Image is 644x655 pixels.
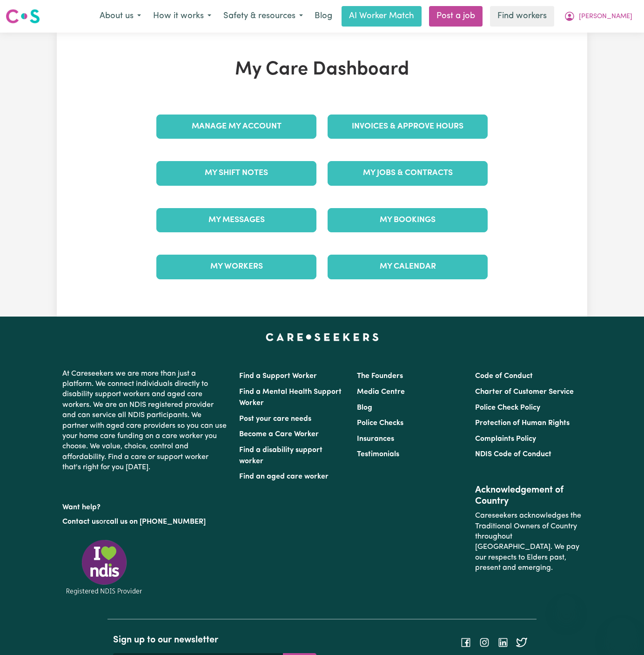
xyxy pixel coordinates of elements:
a: Find a disability support worker [239,446,322,465]
a: Protection of Human Rights [475,419,570,427]
span: [PERSON_NAME] [579,12,632,22]
p: Want help? [62,499,228,513]
p: Careseekers acknowledges the Traditional Owners of Country throughout [GEOGRAPHIC_DATA]. We pay o... [475,507,582,577]
a: My Calendar [328,255,488,279]
button: My Account [558,7,638,26]
a: Insurances [357,435,394,443]
p: At Careseekers we are more than just a platform. We connect individuals directly to disability su... [62,365,228,477]
a: Post a job [429,6,483,27]
a: Careseekers home page [266,333,379,341]
a: Follow Careseekers on Facebook [460,639,471,646]
a: Blog [357,404,372,412]
a: Find workers [490,6,554,27]
a: Invoices & Approve Hours [328,115,488,139]
iframe: Close message [557,595,576,614]
a: Testimonials [357,451,399,458]
a: My Messages [156,208,316,232]
a: My Workers [156,255,316,279]
button: Safety & resources [217,7,309,26]
a: NDIS Code of Conduct [475,451,551,458]
a: Post your care needs [239,415,311,423]
a: Manage My Account [156,115,316,139]
a: Find a Support Worker [239,372,317,380]
a: Follow Careseekers on Twitter [516,639,527,646]
a: My Shift Notes [156,161,316,185]
a: Careseekers logo [6,6,40,27]
a: Follow Careseekers on Instagram [479,639,490,646]
a: The Founders [357,372,403,380]
a: Police Checks [357,419,403,427]
a: AI Worker Match [342,6,422,27]
a: Blog [309,6,338,27]
a: Charter of Customer Service [475,388,574,396]
a: Code of Conduct [475,372,533,380]
a: Media Centre [357,388,405,396]
p: or [62,513,228,531]
a: My Jobs & Contracts [328,161,488,185]
a: Find an aged care worker [239,473,329,480]
a: Contact us [62,518,99,526]
h1: My Care Dashboard [151,59,493,81]
a: Become a Care Worker [239,431,319,438]
iframe: Button to launch messaging window [607,618,637,648]
a: My Bookings [328,208,488,232]
a: Complaints Policy [475,435,536,443]
img: Registered NDIS provider [62,538,146,596]
h2: Sign up to our newsletter [113,635,316,646]
button: About us [94,7,147,26]
img: Careseekers logo [6,8,40,25]
a: call us on [PHONE_NUMBER] [106,518,206,526]
a: Police Check Policy [475,404,540,412]
a: Follow Careseekers on LinkedIn [497,639,509,646]
h2: Acknowledgement of Country [475,485,582,507]
a: Find a Mental Health Support Worker [239,388,342,407]
button: How it works [147,7,217,26]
